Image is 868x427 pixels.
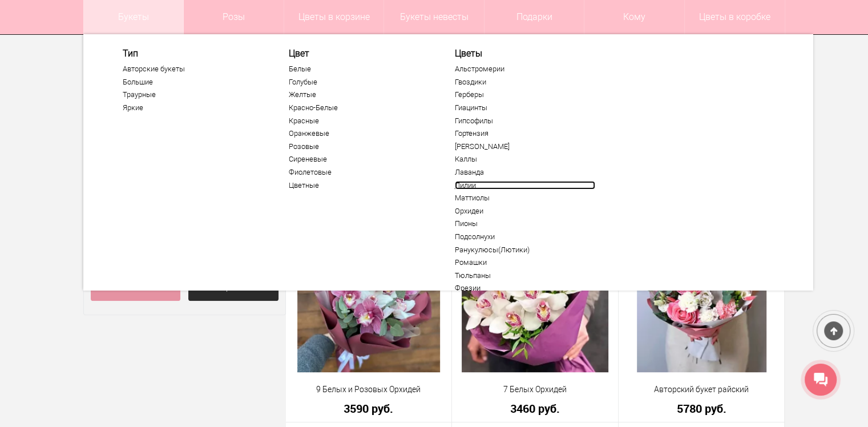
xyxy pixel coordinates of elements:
[455,181,595,190] a: Лилии
[637,229,766,372] img: Авторский букет райский
[123,90,263,99] a: Траурные
[455,258,595,267] a: Ромашки
[289,168,429,177] a: Фиолетовые
[626,402,777,414] a: 5780 руб.
[455,207,595,216] a: Орхидеи
[455,284,595,293] a: Фрезии
[289,129,429,138] a: Оранжевые
[455,129,595,138] a: Гортензия
[289,90,429,99] a: Желтые
[455,48,595,59] a: Цветы
[455,168,595,177] a: Лаванда
[455,116,595,126] a: Гипсофилы
[297,229,440,372] img: 9 Белых и Розовых Орхидей
[289,116,429,126] a: Красные
[455,155,595,164] a: Каллы
[455,245,595,255] a: Ранукулюсы(Лютики)
[462,229,608,372] img: 7 Белых Орхидей
[455,232,595,241] a: Подсолнухи
[289,181,429,190] a: Цветные
[123,78,263,87] a: Большие
[123,103,263,112] a: Яркие
[455,103,595,112] a: Гиацинты
[293,384,445,396] a: 9 Белых и Розовых Орхидей
[123,48,263,59] span: Тип
[455,78,595,87] a: Гвоздики
[289,65,429,74] a: Белые
[459,384,611,396] a: 7 Белых Орхидей
[455,90,595,99] a: Герберы
[455,194,595,203] a: Маттиолы
[455,65,595,74] a: Альстромерии
[455,271,595,280] a: Тюльпаны
[455,142,595,151] a: [PERSON_NAME]
[289,155,429,164] a: Сиреневые
[289,142,429,151] a: Розовые
[289,78,429,87] a: Голубые
[289,103,429,112] a: Красно-Белые
[293,402,445,414] a: 3590 руб.
[626,384,777,396] a: Авторский букет райский
[289,48,429,59] span: Цвет
[459,402,611,414] a: 3460 руб.
[455,219,595,228] a: Пионы
[123,65,263,74] a: Авторские букеты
